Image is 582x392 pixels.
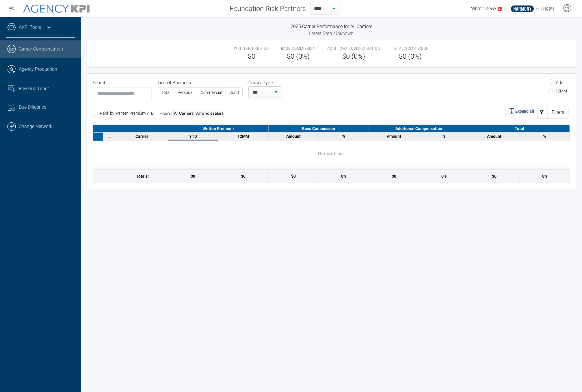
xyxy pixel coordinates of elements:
[19,85,49,92] span: Revenue Tuner
[118,134,166,139] div: Carrier
[237,134,249,139] span: 12 months data from the last reported month
[371,134,418,139] div: Amount
[392,46,429,51] span: Total Commission
[234,46,269,51] span: Written Premium
[23,5,90,13] img: AgencyKPI
[341,173,346,179] div: 0%
[421,134,468,139] div: %
[309,31,354,36] span: Latest Data: Unknown
[93,79,109,86] label: Search
[230,3,306,14] span: Foundation Risk Partners
[369,125,470,132] div: Additional Compensation
[548,80,563,85] label: YTD
[505,106,537,116] button: Expand all
[515,108,534,114] span: Expand all
[327,46,380,51] span: Additional Compensation
[19,104,46,111] span: Due Diligence
[469,125,570,132] div: Total
[168,125,269,132] div: Written Premium
[19,24,41,31] a: AKPI Tools
[281,51,316,62] span: $0 (0%)
[234,51,269,62] span: $0
[498,7,502,11] a: 5
[281,46,316,51] span: Base Commission
[197,88,226,97] label: Commercial
[270,134,317,139] div: Amount
[173,110,194,117] div: All Carriers
[471,6,496,11] span: What's new?
[196,110,224,117] div: All Wholesalers
[136,173,149,179] span: Totals:
[87,23,576,30] h3: 2025 Carrier Performance for All Carriers
[248,79,275,86] label: Carrier Type
[158,88,174,97] label: Total
[269,125,369,132] div: Base Commission
[241,173,246,179] div: $0
[226,88,242,97] label: Bond
[327,51,380,62] span: $0 (0%)
[191,173,195,179] div: $0
[19,66,57,73] span: Agency Production
[159,110,224,117] div: Filters:
[542,173,547,179] div: 0%
[392,51,429,62] span: $0 (0%)
[442,173,447,179] div: 0%
[174,88,197,97] label: Personal
[291,173,296,179] div: $0
[320,134,367,139] div: %
[548,89,567,93] label: 12MM
[170,134,217,139] div: YTD
[537,106,569,119] button: Filters
[547,106,569,119] div: Filters
[93,111,154,116] label: Rank by Written Premium YTD
[521,134,568,139] div: %
[392,173,396,179] div: $0
[492,173,497,179] div: $0
[499,7,501,10] text: 5
[158,79,243,86] legend: Line of Business
[471,134,518,139] div: Amount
